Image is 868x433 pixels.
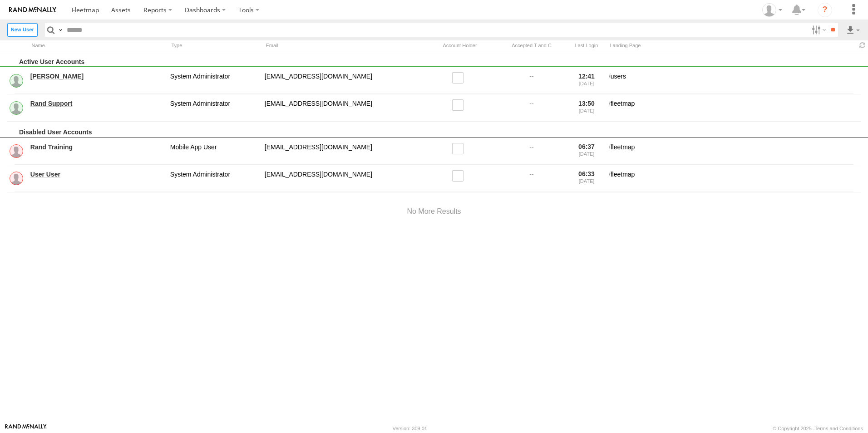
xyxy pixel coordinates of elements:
[263,71,422,90] div: service@odysseygroupllc.com
[30,72,164,80] a: [PERSON_NAME]
[815,426,863,431] a: Terms and Conditions
[169,71,260,90] div: System Administrator
[452,170,468,182] label: Read only
[818,3,832,17] i: ?
[607,169,861,188] div: fleetmap
[57,23,64,36] label: Search Query
[452,99,468,111] label: Read only
[498,41,566,50] div: Has user accepted Terms and Conditions
[607,142,861,161] div: fleetmap
[426,41,494,50] div: Account Holder
[452,143,468,154] label: Read only
[607,71,861,90] div: users
[263,98,422,118] div: odyssey@rand.com
[263,142,422,161] div: randtraining@rand.com
[759,3,785,17] div: Ed Pruneda
[857,41,868,50] span: Refresh
[30,99,164,108] a: Rand Support
[569,169,604,188] div: 06:33 [DATE]
[773,426,863,431] div: © Copyright 2025 -
[452,72,468,84] label: Read only
[263,41,422,50] div: Email
[393,426,427,431] div: Version: 309.01
[569,142,604,161] div: 06:37 [DATE]
[169,41,260,50] div: Type
[845,23,861,36] label: Export results as...
[5,424,47,433] a: Visit our Website
[607,98,861,118] div: fleetmap
[169,142,260,161] div: Mobile App User
[30,170,164,178] a: User User
[569,41,604,50] div: Last Login
[9,7,56,13] img: rand-logo.svg
[30,143,164,151] a: Rand Training
[569,71,604,90] div: 12:41 [DATE]
[607,41,853,50] div: Landing Page
[169,169,260,188] div: System Administrator
[169,98,260,118] div: System Administrator
[263,169,422,188] div: fortraining@train.com
[569,98,604,118] div: 13:50 [DATE]
[29,41,165,50] div: Name
[808,23,828,36] label: Search Filter Options
[7,23,38,36] label: Create New User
